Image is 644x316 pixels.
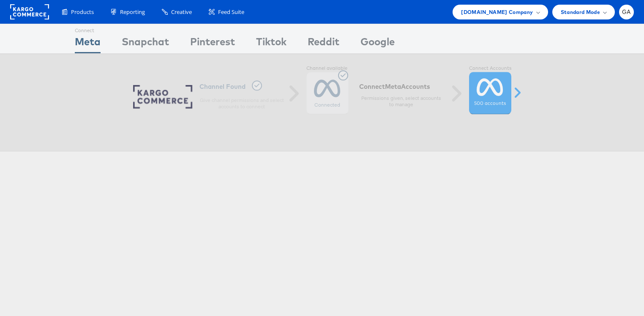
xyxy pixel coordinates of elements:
[474,102,506,109] label: 500 accounts
[75,24,101,34] div: Connect
[561,8,600,16] span: Standard Mode
[120,8,145,16] span: Reporting
[171,8,192,16] span: Creative
[306,67,349,74] label: Channel available
[461,8,533,16] span: [DOMAIN_NAME] Company
[218,8,244,16] span: Feed Suite
[199,99,284,112] p: Give channel permissions and select accounts to connect
[469,67,511,74] label: Connect Accounts
[359,84,444,92] h6: Connect Accounts
[71,8,94,16] span: Products
[190,34,235,53] div: Pinterest
[359,96,444,110] p: Permissions given, select accounts to manage
[308,34,339,53] div: Reddit
[199,82,284,94] h6: Channel Found
[360,34,395,53] div: Google
[122,34,169,53] div: Snapchat
[256,34,287,53] div: Tiktok
[385,84,401,92] span: meta
[75,34,101,53] div: Meta
[622,9,631,15] span: GA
